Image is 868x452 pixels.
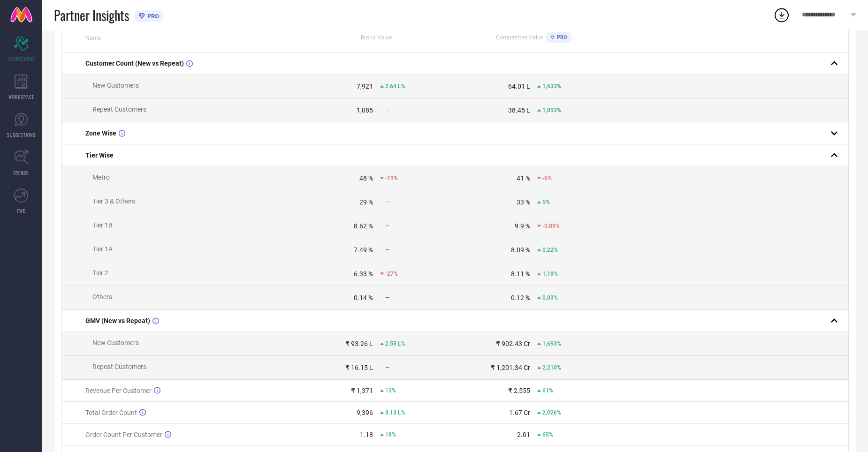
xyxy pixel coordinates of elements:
[542,340,561,347] span: 1,693%
[354,270,373,278] div: 6.33 %
[357,83,373,90] div: 7,921
[509,409,530,416] div: 1.67 Cr
[85,431,162,438] span: Order Count Per Customer
[92,293,112,301] span: Others
[85,35,101,41] span: Name
[508,83,530,90] div: 64.01 L
[357,409,373,416] div: 9,396
[542,223,560,229] span: -0.09%
[85,409,137,416] span: Total Order Count
[385,107,389,113] span: —
[92,363,146,370] span: Repeat Customers
[496,340,530,347] div: ₹ 902.43 Cr
[542,107,561,113] span: 1,093%
[517,198,530,206] div: 33 %
[508,106,530,114] div: 38.45 L
[92,245,113,253] span: Tier 1A
[85,151,114,159] span: Tier Wise
[345,364,373,371] div: ₹ 16.15 L
[354,246,373,254] div: 7.49 %
[85,387,152,394] span: Revenue Per Customer
[385,247,389,253] span: —
[351,387,373,394] div: ₹ 1,371
[145,13,159,20] span: PRO
[517,174,530,182] div: 41 %
[542,364,561,371] span: 2,210%
[85,317,150,324] span: GMV (New vs Repeat)
[92,221,113,229] span: Tier 1B
[354,222,373,230] div: 8.62 %
[385,294,389,301] span: —
[92,197,135,205] span: Tier 3 & Others
[385,340,405,347] span: 2.55 L%
[354,294,373,301] div: 0.14 %
[542,431,553,438] span: 65%
[542,294,558,301] span: 0.03%
[542,175,552,181] span: -6%
[385,175,398,181] span: -19%
[773,7,790,23] div: Open download list
[360,431,373,438] div: 1.18
[511,294,530,301] div: 0.12 %
[496,34,543,41] span: Competitors Value
[385,387,396,394] span: 13%
[17,207,26,214] span: FWD
[385,223,389,229] span: —
[92,173,110,181] span: Metro
[385,409,405,416] span: 3.13 L%
[542,387,553,394] span: 61%
[92,339,139,347] span: New Customers
[8,93,34,100] span: WORKSPACE
[92,82,139,89] span: New Customers
[357,106,373,114] div: 1,085
[542,409,561,416] span: 2,026%
[385,271,398,277] span: -27%
[385,83,405,90] span: 2.64 L%
[542,83,561,90] span: 1,633%
[491,364,530,371] div: ₹ 1,201.34 Cr
[85,60,184,67] span: Customer Count (New vs Repeat)
[555,34,567,40] span: PRO
[515,222,530,230] div: 9.9 %
[361,34,392,41] span: Brand Value
[345,340,373,347] div: ₹ 93.26 L
[85,129,116,137] span: Zone Wise
[511,270,530,278] div: 8.11 %
[542,271,558,277] span: 1.18%
[511,246,530,254] div: 8.09 %
[508,387,530,394] div: ₹ 2,555
[8,55,35,62] span: SCORECARDS
[385,431,396,438] span: 18%
[359,198,373,206] div: 29 %
[542,247,558,253] span: 0.22%
[13,169,29,176] span: TRENDS
[92,269,108,277] span: Tier 2
[385,199,389,205] span: —
[385,364,389,371] span: —
[92,105,146,113] span: Repeat Customers
[517,431,530,438] div: 2.01
[542,199,550,205] span: 5%
[54,6,129,25] span: Partner Insights
[7,131,36,138] span: SUGGESTIONS
[359,174,373,182] div: 48 %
